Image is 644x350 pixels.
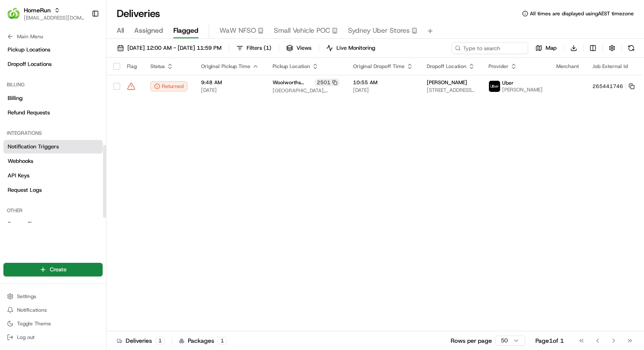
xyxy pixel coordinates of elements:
[127,63,137,70] span: Flag
[282,42,315,54] button: Views
[150,81,187,91] button: Returned
[179,336,227,345] div: Packages
[336,44,375,52] span: Live Monitoring
[273,63,310,70] span: Pickup Location
[3,169,103,182] a: API Keys
[3,57,103,71] a: Dropoff Locations
[17,320,51,327] span: Toggle Theme
[532,42,561,54] button: Map
[3,183,103,197] a: Request Logs
[274,26,330,36] span: Small Vehicle POC
[592,63,628,70] span: Job External Id
[24,6,51,14] button: HomeRun
[451,42,528,54] input: Type to search
[17,334,34,341] span: Log out
[9,34,155,48] p: Welcome 👋
[353,63,405,70] span: Original Dropoff Time
[3,3,88,24] button: HomeRunHomeRun[EMAIL_ADDRESS][DOMAIN_NAME]
[348,26,410,36] span: Sydney Uber Stores
[201,79,259,86] span: 9:48 AM
[29,81,140,90] div: Start new chat
[8,157,33,165] span: Webhooks
[3,126,103,140] div: Integrations
[427,87,475,94] span: [STREET_ADDRESS][PERSON_NAME][PERSON_NAME]
[24,14,85,21] button: [EMAIL_ADDRESS][DOMAIN_NAME]
[625,42,637,54] button: Refresh
[489,63,509,70] span: Provider
[556,63,579,70] span: Merchant
[427,63,466,70] span: Dropoff Location
[8,220,41,228] span: Feature Flags
[219,26,256,36] span: WaW NFSO
[530,10,634,17] span: All times are displayed using AEST timezone
[502,86,543,93] span: [PERSON_NAME]
[3,91,103,105] a: Billing
[233,42,275,54] button: Filters(1)
[273,79,313,86] span: Woolworths [PERSON_NAME]
[17,293,36,300] span: Settings
[315,79,339,86] div: 2501
[3,304,103,316] button: Notifications
[134,26,163,36] span: Assigned
[592,83,635,90] button: 265441746
[17,307,47,313] span: Notifications
[8,109,50,117] span: Refund Requests
[3,154,103,168] a: Webhooks
[85,144,103,151] span: Pylon
[3,331,103,343] button: Log out
[592,83,623,90] span: 265441746
[29,90,108,97] div: We're available if you need us!
[353,79,413,86] span: 10:55 AM
[150,63,165,70] span: Status
[489,81,500,92] img: uber-new-logo.jpeg
[273,87,339,94] span: [GEOGRAPHIC_DATA], [STREET_ADDRESS][PERSON_NAME]
[3,204,103,217] div: Other
[3,140,103,154] a: Notification Triggers
[8,60,52,68] span: Dropoff Locations
[218,337,227,344] div: 1
[201,63,250,70] span: Original Pickup Time
[8,94,23,102] span: Billing
[353,87,413,94] span: [DATE]
[8,46,50,54] span: Pickup Locations
[502,80,514,86] span: Uber
[173,26,198,36] span: Flagged
[50,266,66,273] span: Create
[3,43,103,57] a: Pickup Locations
[117,7,160,20] h1: Deliveries
[3,318,103,330] button: Toggle Theme
[8,186,42,194] span: Request Logs
[5,120,69,135] a: 📗Knowledge Base
[80,123,137,132] span: API Documentation
[17,123,65,132] span: Knowledge Base
[117,336,165,345] div: Deliveries
[546,44,557,52] span: Map
[17,33,43,40] span: Main Menu
[7,7,20,20] img: HomeRun
[9,9,26,26] img: Nash
[117,26,124,36] span: All
[69,120,140,135] a: 💻API Documentation
[60,144,103,151] a: Powered byPylon
[155,337,165,344] div: 1
[3,106,103,120] a: Refund Requests
[72,124,79,131] div: 💻
[9,81,24,97] img: 1736555255976-a54dd68f-1ca7-489b-9aae-adbdc363a1c4
[3,290,103,302] button: Settings
[145,84,155,94] button: Start new chat
[113,42,225,54] button: [DATE] 12:00 AM - [DATE] 11:59 PM
[8,143,59,151] span: Notification Triggers
[8,172,29,179] span: API Keys
[3,78,103,91] div: Billing
[201,87,259,94] span: [DATE]
[247,44,271,52] span: Filters
[296,44,311,52] span: Views
[9,124,15,131] div: 📗
[127,44,221,52] span: [DATE] 12:00 AM - [DATE] 11:59 PM
[427,79,467,86] span: [PERSON_NAME]
[535,336,564,345] div: Page 1 of 1
[3,263,103,276] button: Create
